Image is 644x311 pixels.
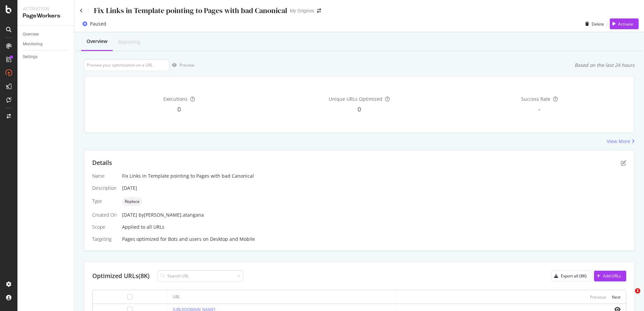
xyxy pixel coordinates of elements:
[90,20,106,27] div: Paused
[92,159,112,167] div: Details
[125,199,140,204] span: Replace
[621,288,637,304] iframe: Intercom live chat
[92,212,117,218] div: Created On
[23,5,69,12] div: Activation
[23,53,38,60] div: Settings
[590,293,606,301] button: Previous
[169,60,194,71] button: Preview
[84,59,169,71] input: Preview your optimization on a URL
[635,288,640,294] span: 1
[122,185,626,191] div: [DATE]
[92,173,117,179] div: Name
[317,8,321,13] div: arrow-right-arrow-left
[163,96,187,102] span: Executions
[92,173,626,242] div: Applied to all URLs
[592,21,604,27] div: Delete
[551,271,592,281] button: Export all (8K)
[118,39,140,45] div: Reporting
[583,18,604,29] button: Delete
[80,8,83,13] a: Click to go back
[612,293,621,301] button: Next
[621,160,626,166] div: pen-to-square
[179,62,194,68] div: Preview
[290,7,314,14] div: My Origines
[594,271,626,281] button: Add URLs
[561,273,587,279] div: Export all (8K)
[158,270,243,282] input: Search URL
[87,38,107,45] div: Overview
[177,105,181,113] span: 0
[92,236,117,242] div: Targeting
[173,294,180,300] div: URL
[23,41,43,48] div: Monitoring
[575,62,635,69] div: Based on the last 24 hours
[23,31,69,38] a: Overview
[538,105,540,113] span: -
[23,53,69,60] a: Settings
[618,21,633,27] div: Activate
[122,197,142,206] div: neutral label
[358,105,361,113] span: 0
[92,185,117,191] div: Description
[210,236,255,242] div: Desktop and Mobile
[122,212,626,218] div: [DATE]
[603,273,621,279] div: Add URLs
[23,12,69,20] div: PageWorkers
[607,138,630,145] div: View More
[92,198,117,205] div: Type
[590,294,606,300] div: Previous
[139,212,204,218] div: by [PERSON_NAME].atangana
[92,224,117,230] div: Scope
[122,173,626,179] div: Fix Links in Template pointing to Pages with bad Canonical
[92,272,150,280] div: Optimized URLs (8K)
[610,18,639,29] button: Activate
[329,96,382,102] span: Unique URLs Optimized
[521,96,550,102] span: Success Rate
[168,236,202,242] div: Bots and users
[23,31,39,38] div: Overview
[122,236,626,242] div: Pages optimized for on
[612,294,621,300] div: Next
[607,138,635,145] a: View More
[23,41,69,48] a: Monitoring
[94,5,287,16] div: Fix Links in Template pointing to Pages with bad Canonical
